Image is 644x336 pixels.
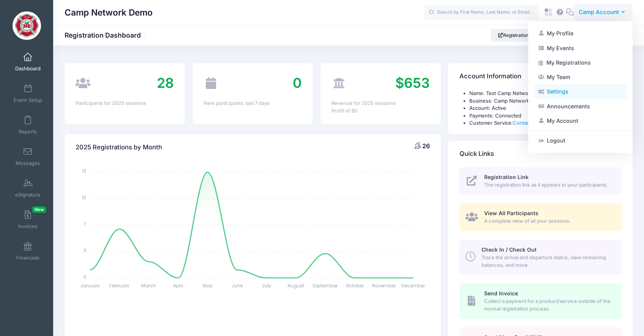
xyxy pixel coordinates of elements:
tspan: April [173,282,183,289]
tspan: 13 [82,168,86,174]
div: Revenue for 2025 sessions Profit of $0 [331,100,430,114]
tspan: 7 [84,221,86,227]
h4: Account Information [459,66,521,87]
span: Dashboard [15,65,41,72]
a: My Registrations [534,55,627,70]
a: My Profile [534,26,627,41]
span: Reports [19,128,37,135]
a: Dashboard [10,49,46,75]
span: Send Invoice [484,290,518,296]
span: 0 [293,74,302,91]
tspan: June [231,282,243,289]
input: Search by First Name, Last Name, or Email... [424,5,538,20]
span: Registration Link [484,174,529,180]
a: Check In / Check Out Track the arrival and departure status, view remaining balances, and more. [459,240,622,275]
span: Camp Account [579,8,619,16]
tspan: November [372,282,396,289]
span: Collect a payment for a product/service outside of the normal registration process [484,298,613,312]
span: 28 [157,74,174,91]
h4: Quick Links [459,143,494,165]
span: Invoices [18,223,38,230]
a: My Team [534,70,627,84]
li: Name: Test Camp Network [469,90,622,97]
button: Camp Account [574,4,633,21]
a: eSignature [10,175,46,201]
li: Payments: Connected [469,112,622,120]
tspan: 0 [83,274,86,280]
span: Check In / Check Out [481,246,537,253]
tspan: October [346,282,364,289]
tspan: August [287,282,304,289]
span: Event Setup [14,97,42,103]
h1: Registration Dashboard [65,31,147,39]
a: Event Setup [10,80,46,107]
li: Account: Active [469,105,622,112]
a: My Events [534,41,627,55]
a: Financials [10,238,46,265]
img: Camp Network Demo [13,11,41,40]
span: A complete view of all your sessions. [484,217,613,225]
tspan: February [109,282,129,289]
tspan: September [313,282,338,289]
a: Messages [10,143,46,170]
a: Logout [534,133,627,148]
span: Messages [16,160,40,166]
div: New participants: last 7 days [204,100,302,107]
tspan: December [402,282,426,289]
tspan: 3 [84,247,86,254]
span: 26 [422,142,430,150]
tspan: 10 [82,194,86,201]
span: eSignature [15,192,41,198]
span: $653 [395,74,430,91]
a: Send Invoice Collect a payment for a product/service outside of the normal registration process [459,284,622,319]
span: New [32,206,46,213]
tspan: January [80,282,100,289]
a: Registration Link The registration link as it appears to your participants. [459,167,622,195]
h4: 2025 Registrations by Month [76,137,162,158]
span: The registration link as it appears to your participants. [484,181,613,189]
a: Contact Us [513,120,539,126]
a: InvoicesNew [10,206,46,233]
a: Reports [10,112,46,138]
a: Settings [534,84,627,99]
tspan: July [262,282,271,289]
a: View All Participants A complete view of all your sessions. [459,203,622,231]
h1: Camp Network Demo [65,4,153,21]
a: Registration Link [491,29,546,42]
tspan: March [141,282,156,289]
span: View All Participants [484,210,538,216]
span: Track the arrival and departure status, view remaining balances, and more. [481,254,613,269]
li: Customer Service: [469,119,622,127]
tspan: May [203,282,213,289]
span: Financials [16,255,39,261]
a: My Account [534,114,627,128]
li: Business: Camp Network Demo [469,97,622,105]
div: Participants for 2025 sessions [76,100,174,107]
a: Announcements [534,99,627,114]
